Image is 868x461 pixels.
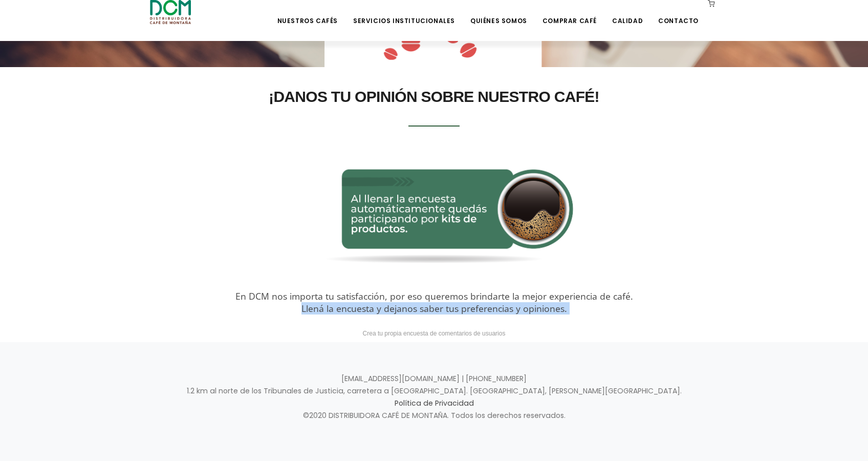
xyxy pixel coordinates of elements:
a: Política de Privacidad [395,398,474,408]
a: Crea tu propia encuesta de comentarios de usuarios [363,330,506,337]
a: Nuestros Cafés [271,1,344,25]
a: Calidad [606,1,649,25]
img: DCM-ICONOS-Landing-ENCUESTA-1920X600-150-PPI-V4-02.png [197,142,671,290]
div: En DCM nos importa tu satisfacción, por eso queremos brindarte la mejor experiencia de café. Llen... [150,290,718,315]
a: Quiénes Somos [464,1,533,25]
h2: ¡DANOS TU OPINIÓN SOBRE NUESTRO CAFÉ! [150,82,718,111]
p: [EMAIL_ADDRESS][DOMAIN_NAME] | [PHONE_NUMBER] 1.2 km al norte de los Tribunales de Justicia, carr... [150,373,718,422]
a: Servicios Institucionales [347,1,461,25]
a: Contacto [652,1,705,25]
a: Comprar Café [536,1,603,25]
